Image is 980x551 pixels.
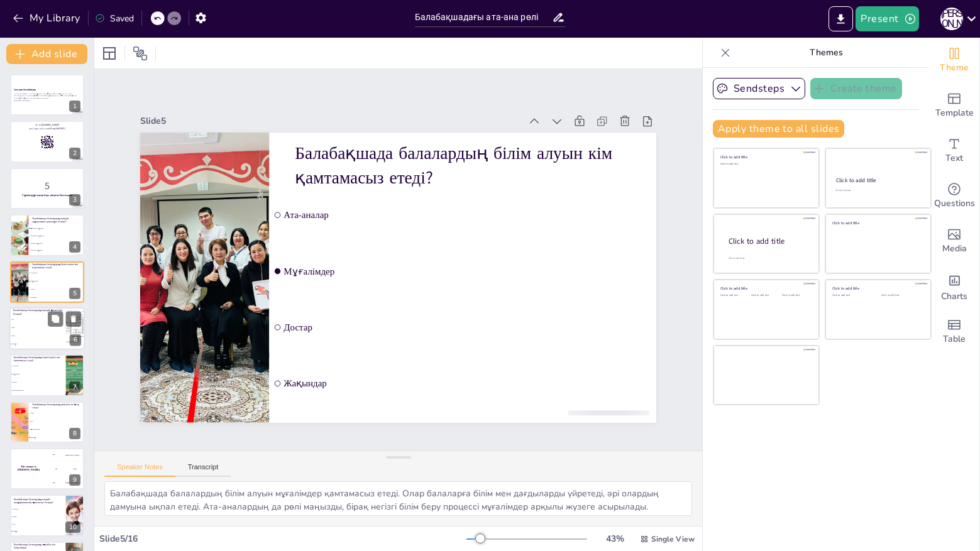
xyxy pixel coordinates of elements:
span: Достар [31,288,84,290]
span: Әлеуметтік дағдылар [31,227,84,229]
div: 7 [69,381,80,393]
span: Театр [12,523,65,524]
div: 10 [10,494,84,536]
div: Click to add text [720,163,810,166]
div: 10 [65,521,80,533]
button: Delete Slide [66,311,81,326]
span: Charts [941,290,967,303]
span: Спорт [11,335,65,337]
div: Click to add title [720,286,810,291]
div: 4 [69,241,80,253]
button: Apply theme to all slides [713,120,844,138]
div: 3 [69,194,80,205]
span: Қауіпсіздік қызметі [12,390,65,391]
button: Add slide [6,44,87,64]
div: 2 [10,121,84,162]
div: Click to add text [751,294,779,297]
span: Мұғалімдер [31,280,84,282]
textarea: Балабақшада балалардың білім алуын мұғалімдер қамтамасыз етеді. Олар балаларға білім мен дағдылар... [104,481,692,516]
div: 8 [10,401,84,443]
p: and login with code [14,126,80,130]
div: 6 [9,307,85,350]
p: Балабақшада балалардың қандай дағдыларын дамытуға болады? [32,217,80,224]
div: Б [PERSON_NAME] [940,8,963,30]
div: Click to add title [720,155,810,160]
span: Table [943,332,966,346]
div: Click to add body [729,257,808,260]
span: Questions [934,197,975,210]
span: Media [942,242,967,256]
span: Техникалық дағдылар [31,235,84,237]
div: 2 [69,148,80,159]
span: Template [935,106,974,120]
div: Jaap [73,468,76,470]
p: Балабақшада балалардың қандай шығармашылық әрекеттері болады? [14,497,62,504]
span: Мұғалімдер [12,374,65,376]
div: 4 [10,214,84,256]
button: My Library [9,8,85,28]
div: Change the overall theme [929,38,979,83]
div: 100 [47,448,84,462]
button: Create theme [810,78,902,99]
div: Click to add title [832,286,922,291]
div: Layout [99,43,119,63]
strong: Сұрақтарға жауап беру уақыты басталады! [22,194,72,197]
div: 3 [10,168,84,209]
span: Theme [940,61,969,75]
button: Transcript [175,463,231,477]
div: 8 [69,428,80,439]
strong: Ата-ана балабақша [14,88,36,91]
span: Барлығы [11,343,65,345]
button: Sendsteps [713,78,805,99]
p: Балабақшада балалардың тәртібін кім бақылайды? [14,543,62,550]
button: Duplicate Slide [48,311,63,326]
span: Single View [651,534,695,544]
div: Add text boxes [929,128,979,173]
div: Click to add text [835,189,919,192]
span: Музыка [12,515,65,516]
span: Мұғалімдер [283,253,650,303]
span: Жақындар [271,365,638,415]
div: 9 [10,448,84,489]
p: Балабақшада балалардың қауіпсіздігін кім қамтамасыз етеді? [14,356,62,363]
div: Click to add text [881,294,921,297]
h4: The winner is [PERSON_NAME] [10,466,47,472]
div: 200 [47,462,84,476]
span: Барлығы [31,437,84,439]
div: Click to add title [729,236,809,247]
div: Click to add text [832,294,872,297]
div: Add charts and graphs [929,264,979,309]
div: Click to add text [720,294,749,297]
p: Балабақшада балалардың қандай әрекеттері болады? [13,308,62,315]
span: Ата-аналар [12,366,65,367]
div: Slide 5 [155,89,535,140]
div: Add images, graphics, shapes or video [929,219,979,264]
span: Достар [277,309,644,358]
div: Click to add title [836,177,920,184]
div: 1 [69,101,80,112]
span: Ойын [11,327,65,329]
div: Click to add title [832,220,922,225]
span: Position [133,46,148,61]
p: Балабақшада балалардың білім алуын кім қамтамасыз етеді? [303,131,642,214]
p: 5 [14,179,80,193]
span: Ата-аналар [31,272,84,273]
p: Generated with [URL] [14,99,80,102]
div: 300 [47,476,84,490]
span: Балалар [12,382,65,383]
p: Балабақшада балалардың дамуына не әсер етеді? [32,403,80,410]
div: Add ready made slides [929,83,979,128]
span: Креативті дағдылар [31,243,84,244]
div: Saved [95,13,134,25]
input: Insert title [415,8,553,26]
strong: [DOMAIN_NAME] [41,123,60,126]
div: Add a table [929,309,979,354]
p: Go to [14,123,80,127]
div: Get real-time input from your audience [929,173,979,219]
span: Ойын [31,412,84,413]
p: Балабақшада балалардың білім алуын кім қамтамасыз етеді? [32,263,80,270]
button: Present [856,6,918,31]
span: Text [945,151,963,165]
span: Оқу [11,319,65,320]
div: 5 [10,261,84,303]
